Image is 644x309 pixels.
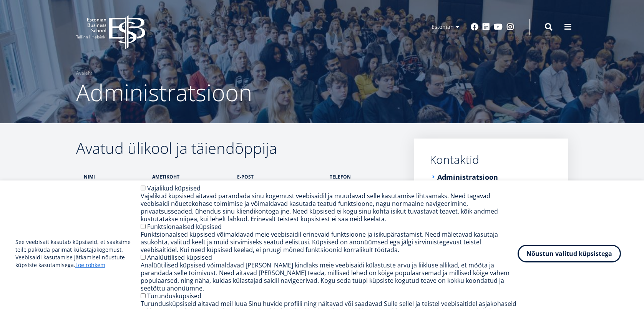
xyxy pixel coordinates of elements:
[141,192,518,223] div: Vajalikud küpsised aitavad parandada sinu kogemust veebisaidil ja muudavad selle kasutamise lihts...
[471,23,478,31] a: Facebook
[147,184,201,192] label: Vajalikud küpsised
[147,253,212,262] label: Analüütilised küpsised
[437,173,498,181] a: Administratsioon
[518,245,621,262] button: Nõustun valitud küpsistega
[506,23,514,31] a: Instagram
[76,165,148,188] th: nimi
[326,165,399,188] th: telefon
[141,261,518,292] div: Analüütilised küpsised võimaldavad [PERSON_NAME] kindlaks meie veebisaidi külastuste arvu ja liik...
[76,139,399,158] h2: Avatud ülikool ja täiendõppija
[147,222,222,231] label: Funktsionaalsed küpsised
[482,23,490,31] a: Linkedin
[76,69,92,77] a: Avaleht
[233,165,326,188] th: e-post
[75,261,105,269] a: Loe rohkem
[430,154,553,165] a: Kontaktid
[141,230,518,254] div: Funktsionaalsed küpsised võimaldavad meie veebisaidil erinevaid funktsioone ja isikupärastamist. ...
[148,165,233,188] th: ametikoht
[76,77,252,108] span: Administratsioon
[147,292,201,300] label: Turundusküpsised
[494,23,503,31] a: Youtube
[15,238,141,269] p: See veebisait kasutab küpsiseid, et saaksime teile pakkuda parimat külastajakogemust. Veebisaidi ...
